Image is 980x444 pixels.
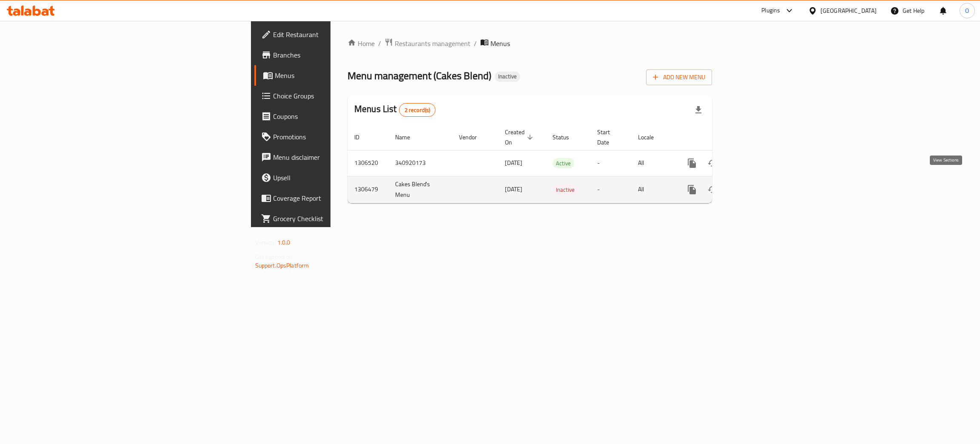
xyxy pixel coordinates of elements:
[255,237,276,248] span: Version:
[638,132,665,142] span: Locale
[631,176,675,203] td: All
[273,173,408,183] span: Upsell
[702,153,723,173] button: Change Status
[388,176,452,203] td: Cakes Blend's Menu
[646,69,712,85] button: Add New Menu
[273,152,408,162] span: Menu disclaimer
[254,24,415,45] a: Edit Restaurant
[254,86,415,106] a: Choice Groups
[590,150,631,176] td: -
[820,6,877,15] div: [GEOGRAPHIC_DATA]
[553,132,580,142] span: Status
[277,237,291,248] span: 1.0.0
[385,38,470,49] a: Restaurants management
[255,260,309,271] a: Support.OpsPlatform
[348,38,712,49] nav: breadcrumb
[254,208,415,229] a: Grocery Checklist
[495,73,520,80] span: Inactive
[590,176,631,203] td: -
[275,70,408,81] span: Menus
[395,38,470,49] span: Restaurants management
[553,159,574,168] span: Active
[348,124,770,203] table: enhanced table
[688,100,709,120] div: Export file
[254,65,415,86] a: Menus
[273,193,408,203] span: Coverage Report
[273,213,408,224] span: Grocery Checklist
[273,132,408,142] span: Promotions
[255,251,294,262] span: Get support on:
[254,188,415,208] a: Coverage Report
[505,157,522,168] span: [DATE]
[490,38,510,49] span: Menus
[682,179,702,200] button: more
[273,50,408,60] span: Branches
[474,38,477,49] li: /
[254,45,415,65] a: Branches
[254,167,415,188] a: Upsell
[395,132,421,142] span: Name
[399,103,436,117] div: Total records count
[273,111,408,121] span: Coupons
[354,132,370,142] span: ID
[254,147,415,167] a: Menu disclaimer
[505,127,536,147] span: Created On
[399,106,436,114] span: 2 record(s)
[273,91,408,101] span: Choice Groups
[254,106,415,127] a: Coupons
[505,184,522,195] span: [DATE]
[631,150,675,176] td: All
[354,103,436,117] h2: Menus List
[761,6,780,16] div: Plugins
[682,153,702,173] button: more
[553,185,578,195] div: Inactive
[553,185,578,195] span: Inactive
[388,150,452,176] td: 340920173
[675,124,770,150] th: Actions
[254,127,415,147] a: Promotions
[653,72,705,83] span: Add New Menu
[348,66,491,85] span: Menu management ( Cakes Blend )
[597,127,621,147] span: Start Date
[965,6,969,15] span: O
[459,132,488,142] span: Vendor
[273,29,408,40] span: Edit Restaurant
